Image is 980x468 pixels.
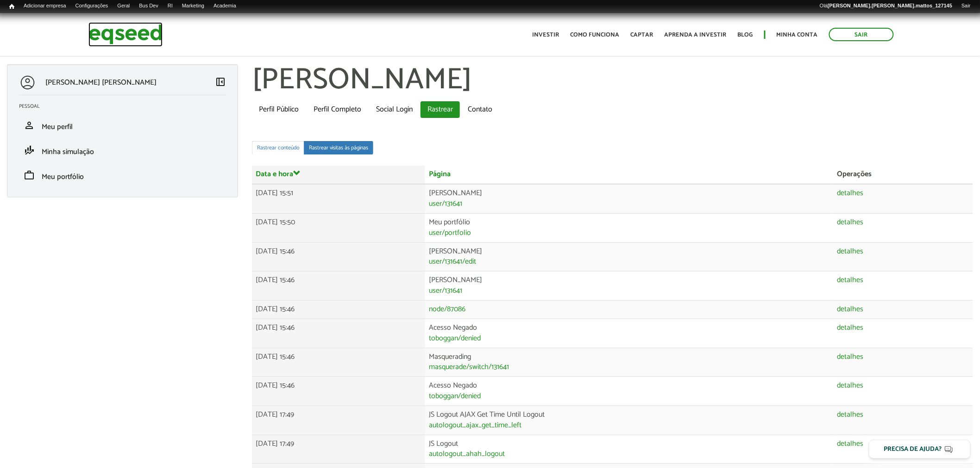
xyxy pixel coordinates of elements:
[429,422,521,429] a: autologout_ajax_get_time_left
[834,166,973,184] th: Operações
[42,171,84,183] span: Meu portfólio
[837,324,864,332] a: detalhes
[134,2,163,10] a: Bus Dev
[24,145,35,156] span: finance_mode
[252,141,304,154] a: Rastrear conteúdo
[24,170,35,181] span: work
[425,435,833,464] td: JS Logout
[307,101,368,118] a: Perfil Completo
[209,2,241,10] a: Academia
[88,22,163,47] img: EqSeed
[429,393,481,400] a: toboggan/denied
[425,406,833,435] td: JS Logout AJAX Get Time Until Logout
[304,141,373,154] a: Rastrear visitas às páginas
[429,258,476,265] a: user/131641/edit
[177,2,209,10] a: Marketing
[429,363,509,371] a: masquerade/switch/131641
[777,32,818,38] a: Minha conta
[252,348,425,377] td: [DATE] 15:46
[837,277,864,284] a: detalhes
[429,171,451,178] a: Página
[19,104,233,109] h2: Pessoal
[71,2,113,10] a: Configurações
[829,28,894,41] a: Sair
[425,319,833,348] td: Acesso Negado
[837,353,864,361] a: detalhes
[425,242,833,271] td: [PERSON_NAME]
[113,2,134,10] a: Geral
[252,271,425,301] td: [DATE] 15:46
[665,32,727,38] a: Aprenda a investir
[42,121,73,133] span: Meu perfil
[461,101,499,118] a: Contato
[42,146,94,158] span: Minha simulação
[429,306,465,313] a: node/87086
[45,78,157,87] p: [PERSON_NAME] [PERSON_NAME]
[12,138,233,163] li: Minha simulação
[252,184,425,213] td: [DATE] 15:51
[631,32,653,38] a: Captar
[19,120,226,131] a: personMeu perfil
[957,2,975,10] a: Sair
[5,2,19,11] a: Início
[429,335,481,342] a: toboggan/denied
[837,382,864,389] a: detalhes
[425,184,833,213] td: [PERSON_NAME]
[12,113,233,138] li: Meu perfil
[738,32,753,38] a: Blog
[19,2,71,10] a: Adicionar empresa
[837,190,864,197] a: detalhes
[19,145,226,156] a: finance_modeMinha simulação
[429,450,505,458] a: autologout_ahah_logout
[256,169,301,178] a: Data e hora
[252,435,425,464] td: [DATE] 17:49
[252,64,973,97] h1: [PERSON_NAME]
[252,242,425,271] td: [DATE] 15:46
[24,120,35,131] span: person
[252,213,425,242] td: [DATE] 15:50
[252,300,425,319] td: [DATE] 15:46
[429,200,462,208] a: user/131641
[837,411,864,419] a: detalhes
[533,32,559,38] a: Investir
[815,2,957,10] a: Olá[PERSON_NAME].[PERSON_NAME].mattos_127145
[571,32,620,38] a: Como funciona
[429,287,462,295] a: user/131641
[425,348,833,377] td: Masquerading
[12,163,233,188] li: Meu portfólio
[837,440,864,448] a: detalhes
[215,76,226,89] a: Colapsar menu
[828,3,952,8] strong: [PERSON_NAME].[PERSON_NAME].mattos_127145
[837,248,864,255] a: detalhes
[9,3,14,10] span: Início
[421,101,460,118] a: Rastrear
[425,213,833,242] td: Meu portfólio
[837,306,864,313] a: detalhes
[425,377,833,406] td: Acesso Negado
[837,219,864,226] a: detalhes
[252,406,425,435] td: [DATE] 17:49
[252,377,425,406] td: [DATE] 15:46
[429,229,471,237] a: user/portfolio
[163,2,177,10] a: RI
[369,101,420,118] a: Social Login
[425,271,833,301] td: [PERSON_NAME]
[252,101,306,118] a: Perfil Público
[19,170,226,181] a: workMeu portfólio
[252,319,425,348] td: [DATE] 15:46
[215,76,226,87] span: left_panel_close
